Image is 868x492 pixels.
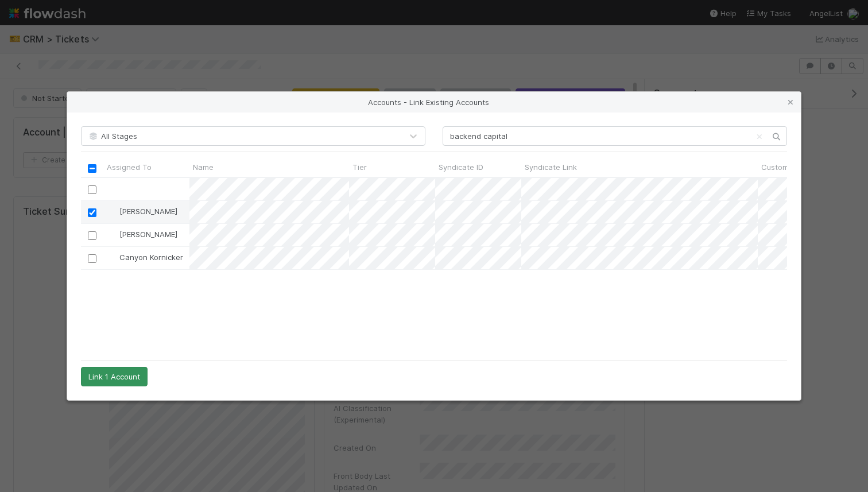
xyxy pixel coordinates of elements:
input: Toggle Row Selected [88,185,96,194]
span: [PERSON_NAME] [119,207,177,216]
span: Syndicate Link [525,161,577,173]
span: All Stages [87,131,137,141]
span: Tier [352,161,367,173]
span: Customer Name [761,161,819,173]
div: [PERSON_NAME] [108,228,177,240]
span: Name [193,161,214,173]
div: Canyon Kornicker [108,251,183,263]
span: Syndicate ID [439,161,483,173]
input: Toggle All Rows Selected [88,164,96,173]
img: avatar_d1f4bd1b-0b26-4d9b-b8ad-69b413583d95.png [108,253,118,262]
span: Assigned To [107,161,152,173]
span: Canyon Kornicker [119,253,183,262]
img: avatar_d2b43477-63dc-4e62-be5b-6fdd450c05a1.png [108,207,118,216]
input: Toggle Row Selected [88,254,96,263]
button: Clear search [754,127,765,146]
button: Link 1 Account [81,367,148,386]
div: Accounts - Link Existing Accounts [67,92,801,113]
input: Toggle Row Selected [88,208,96,217]
span: [PERSON_NAME] [119,230,177,239]
input: Toggle Row Selected [88,231,96,240]
img: avatar_d2b43477-63dc-4e62-be5b-6fdd450c05a1.png [108,230,118,239]
input: Search [443,126,787,146]
div: [PERSON_NAME] [108,206,177,217]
